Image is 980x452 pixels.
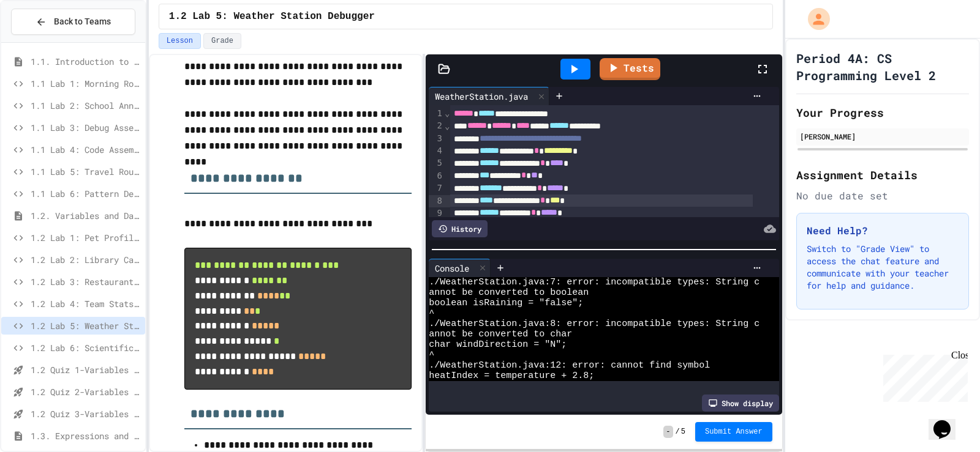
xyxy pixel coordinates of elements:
[807,243,959,292] p: Switch to "Grade View" to access the chat feature and communicate with your teacher for help and ...
[444,121,450,131] span: Fold line
[429,182,444,195] div: 7
[681,427,685,437] span: 5
[31,121,140,134] span: 1.1 Lab 3: Debug Assembly
[169,9,375,24] span: 1.2 Lab 5: Weather Station Debugger
[800,131,965,142] div: [PERSON_NAME]
[429,360,710,371] span: ./WeatherStation.java:12: error: cannot find symbol
[31,165,140,178] span: 1.1 Lab 5: Travel Route Debugger
[429,262,475,275] div: Console
[695,422,772,442] button: Submit Answer
[429,133,444,145] div: 3
[429,207,444,220] div: 9
[429,371,594,381] span: heatIndex = temperature + 2.8;
[444,108,450,118] span: Fold line
[31,77,140,90] span: 1.1 Lab 1: Morning Routine Fix
[429,277,759,287] span: ./WeatherStation.java:7: error: incompatible types: String c
[429,350,434,360] span: ^
[429,170,444,182] div: 6
[31,143,140,156] span: 1.1 Lab 4: Code Assembly Challenge
[429,108,444,120] div: 1
[429,157,444,169] div: 5
[705,427,763,437] span: Submit Answer
[429,120,444,132] div: 2
[429,308,434,319] span: ^
[54,15,111,28] span: Back to Teams
[31,363,140,376] span: 1.2 Quiz 1-Variables and Data Types
[702,395,779,412] div: Show display
[796,188,969,203] div: No due date set
[429,319,759,329] span: ./WeatherStation.java:8: error: incompatible types: String c
[429,287,589,298] span: annot be converted to boolean
[31,187,140,200] span: 1.1 Lab 6: Pattern Detective
[31,55,140,68] span: 1.1. Introduction to Algorithms, Programming, and Compilers
[31,319,140,332] span: 1.2 Lab 5: Weather Station Debugger
[31,99,140,112] span: 1.1 Lab 2: School Announcements
[429,145,444,157] div: 4
[31,253,140,266] span: 1.2 Lab 2: Library Card Creator
[11,9,135,35] button: Back to Teams
[429,90,534,103] div: WeatherStation.java
[31,209,140,222] span: 1.2. Variables and Data Types
[31,275,140,288] span: 1.2 Lab 3: Restaurant Order System
[203,33,241,49] button: Grade
[432,220,488,237] div: History
[878,350,968,402] iframe: chat widget
[31,385,140,398] span: 1.2 Quiz 2-Variables and Data Types
[5,5,85,78] div: Chat with us now!Close
[31,341,140,354] span: 1.2 Lab 6: Scientific Calculator
[429,329,572,339] span: annot be converted to char
[929,403,968,440] iframe: chat widget
[796,50,969,84] h1: Period 4A: CS Programming Level 2
[31,429,140,442] span: 1.3. Expressions and Output [New]
[676,427,680,437] span: /
[663,426,673,438] span: -
[796,166,969,183] h2: Assignment Details
[429,87,549,105] div: WeatherStation.java
[796,104,969,121] h2: Your Progress
[31,231,140,244] span: 1.2 Lab 1: Pet Profile Fix
[807,223,959,238] h3: Need Help?
[429,259,491,277] div: Console
[600,58,660,80] a: Tests
[429,195,444,207] div: 8
[31,297,140,310] span: 1.2 Lab 4: Team Stats Calculator
[159,33,201,49] button: Lesson
[31,407,140,420] span: 1.2 Quiz 3-Variables and Data Types
[429,298,583,308] span: boolean isRaining = "false";
[429,339,567,350] span: char windDirection = "N";
[795,5,833,33] div: My Account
